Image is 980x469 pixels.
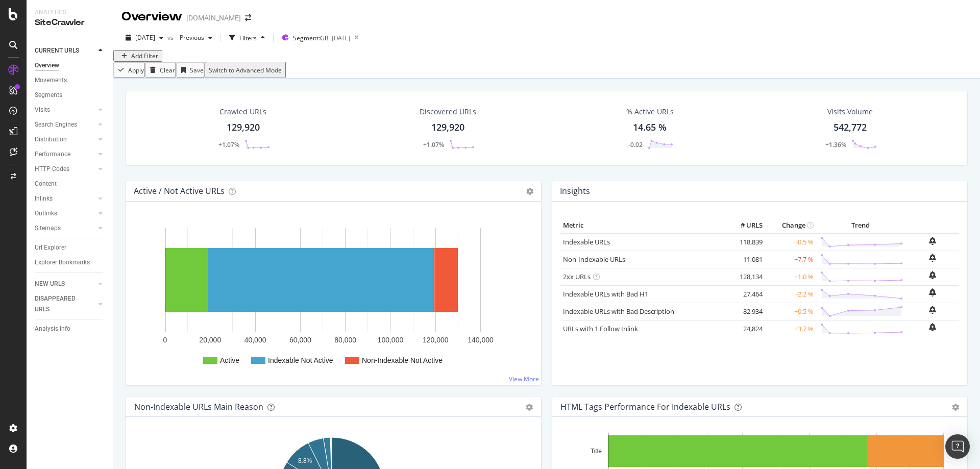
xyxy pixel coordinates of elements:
div: bell-plus [929,306,936,314]
div: arrow-right-arrow-left [245,14,251,21]
div: Add Filter [131,52,158,60]
div: gear [952,404,959,411]
div: Overview [35,60,59,71]
div: Content [35,179,57,189]
a: Content [35,179,106,189]
div: SiteCrawler [35,17,105,29]
a: DISAPPEARED URLS [35,293,95,315]
div: Discovered URLs [420,107,476,117]
button: Apply [113,62,145,78]
th: Metric [560,218,724,233]
td: +0.5 % [765,233,816,251]
div: Save [190,66,204,75]
a: Distribution [35,134,95,145]
button: Segment:GB[DATE] [278,30,350,46]
div: % Active URLs [626,107,674,117]
a: Inlinks [35,193,95,204]
text: Title [591,448,602,455]
h4: Active / Not Active URLs [134,184,225,198]
div: Sitemaps [35,223,61,234]
a: Non-Indexable URLs [563,255,625,264]
div: HTTP Codes [35,164,69,175]
text: 120,000 [423,336,449,344]
div: Url Explorer [35,242,66,253]
div: bell-plus [929,237,936,245]
span: 2025 Aug. 25th [135,33,155,42]
td: 24,824 [724,320,765,337]
a: Analysis Info [35,324,106,334]
div: +1.36% [825,140,846,149]
div: bell-plus [929,271,936,279]
div: Switch to Advanced Mode [209,66,282,75]
div: bell-plus [929,254,936,262]
th: Trend [816,218,905,233]
a: URLs with 1 Follow Inlink [563,324,638,333]
div: 14.65 % [633,121,667,134]
button: Filters [225,30,269,46]
a: NEW URLS [35,279,95,289]
div: CURRENT URLS [35,45,79,56]
td: 11,081 [724,251,765,268]
div: Search Engines [35,119,77,130]
a: Search Engines [35,119,95,130]
span: Previous [176,33,204,42]
a: Indexable URLs [563,237,610,246]
svg: A chart. [134,218,529,377]
button: [DATE] [121,30,167,46]
button: Add Filter [113,50,162,62]
div: Overview [121,8,182,26]
div: 129,920 [431,121,464,134]
td: -2.2 % [765,285,816,303]
div: Outlinks [35,208,57,219]
th: Change [765,218,816,233]
button: Previous [176,30,216,46]
span: Segment: GB [293,34,329,42]
div: gear [526,404,533,411]
div: Non-Indexable URLs Main Reason [134,402,263,412]
div: Filters [239,34,257,42]
a: Movements [35,75,106,86]
div: Apply [128,66,144,75]
div: bell-plus [929,288,936,297]
div: +1.07% [423,140,444,149]
div: Visits Volume [827,107,873,117]
div: HTML Tags Performance for Indexable URLs [560,402,730,412]
a: Overview [35,60,106,71]
td: +7.7 % [765,251,816,268]
div: Distribution [35,134,67,145]
text: 40,000 [244,336,266,344]
div: 542,772 [834,121,867,134]
div: bell-plus [929,323,936,331]
div: Inlinks [35,193,53,204]
td: 27,464 [724,285,765,303]
td: 118,839 [724,233,765,251]
td: 82,934 [724,303,765,320]
h4: Insights [560,184,590,198]
text: Indexable Not Active [268,356,333,364]
div: Clear [160,66,175,75]
a: Segments [35,90,106,101]
div: Explorer Bookmarks [35,257,90,268]
a: 2xx URLs [563,272,591,281]
text: 80,000 [334,336,356,344]
div: DISAPPEARED URLS [35,293,86,315]
div: Segments [35,90,62,101]
div: +1.07% [218,140,239,149]
div: 129,920 [227,121,260,134]
div: [DATE] [332,34,350,42]
button: Switch to Advanced Mode [205,62,286,78]
text: Non-Indexable Not Active [362,356,443,364]
i: Options [526,188,533,195]
td: +3.7 % [765,320,816,337]
a: Explorer Bookmarks [35,257,106,268]
a: Visits [35,105,95,115]
td: +0.5 % [765,303,816,320]
a: Indexable URLs with Bad Description [563,307,674,316]
a: Sitemaps [35,223,95,234]
a: Url Explorer [35,242,106,253]
button: Clear [145,62,176,78]
div: Open Intercom Messenger [945,434,970,459]
span: vs [167,33,176,42]
div: Movements [35,75,67,86]
text: 60,000 [289,336,311,344]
